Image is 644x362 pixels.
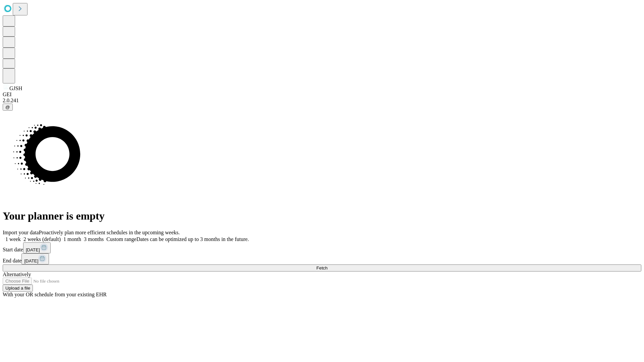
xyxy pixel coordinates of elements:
button: Upload a file [3,285,33,292]
span: @ [5,105,10,110]
span: 1 week [5,236,21,242]
button: Fetch [3,264,641,271]
span: 3 months [84,236,104,242]
span: Custom range [106,236,136,242]
span: With your OR schedule from your existing EHR [3,292,107,297]
span: Fetch [316,265,327,270]
span: 1 month [63,236,81,242]
div: Start date [3,242,641,253]
span: GJSH [9,85,22,91]
h1: Your planner is empty [3,210,641,222]
span: Import your data [3,230,39,235]
span: Dates can be optimized up to 3 months in the future. [137,236,249,242]
span: 2 weeks (default) [23,236,61,242]
span: [DATE] [26,247,40,252]
span: Alternatively [3,271,31,277]
div: End date [3,253,641,264]
div: GEI [3,92,641,98]
button: [DATE] [21,253,49,264]
span: Proactively plan more efficient schedules in the upcoming weeks. [39,230,180,235]
button: [DATE] [23,242,51,253]
button: @ [3,104,13,111]
div: 2.0.241 [3,98,641,104]
span: [DATE] [24,258,38,263]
